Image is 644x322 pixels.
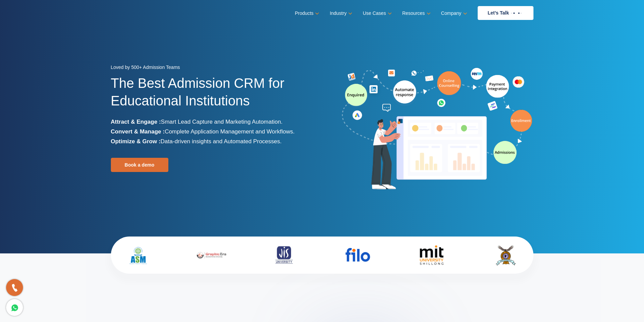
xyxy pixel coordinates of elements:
[111,74,317,117] h1: The Best Admission CRM for Educational Institutions
[441,8,466,18] a: Company
[111,128,165,135] b: Convert & Manage :
[341,66,533,192] img: admission-software-home-page-header
[478,6,533,20] a: Let’s Talk
[363,8,390,18] a: Use Cases
[111,138,161,145] b: Optimize & Grow :
[111,63,317,74] div: Loved by 500+ Admission Teams
[330,8,351,18] a: Industry
[161,138,282,145] span: Data-driven insights and Automated Processes.
[295,8,318,18] a: Products
[111,158,168,172] a: Book a demo
[402,8,429,18] a: Resources
[111,119,161,125] b: Attract & Engage :
[165,128,294,135] span: Complete Application Management and Workflows.
[161,119,283,125] span: Smart Lead Capture and Marketing Automation.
